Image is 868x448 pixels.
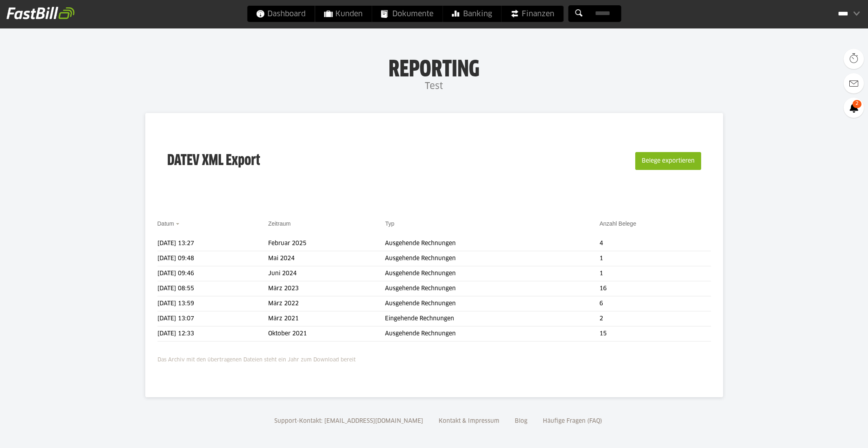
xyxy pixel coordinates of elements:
td: Oktober 2021 [268,326,385,341]
a: Kontakt & Impressum [436,418,502,424]
td: Ausgehende Rechnungen [385,251,599,266]
td: Eingehende Rechnungen [385,311,599,326]
a: Support-Kontakt: [EMAIL_ADDRESS][DOMAIN_NAME] [271,418,426,424]
button: Belege exportieren [635,152,701,170]
td: Ausgehende Rechnungen [385,296,599,311]
td: [DATE] 08:55 [157,281,268,296]
td: Juni 2024 [268,266,385,281]
a: Dashboard [247,6,315,22]
a: Kunden [315,6,372,22]
img: sort_desc.gif [176,223,181,225]
td: [DATE] 13:07 [157,311,268,326]
td: März 2022 [268,296,385,311]
td: 1 [599,251,711,266]
td: 15 [599,326,711,341]
span: Banking [452,6,492,22]
a: Datum [157,220,174,227]
td: März 2021 [268,311,385,326]
td: Ausgehende Rechnungen [385,326,599,341]
td: 4 [599,236,711,251]
a: Finanzen [501,6,563,22]
td: Ausgehende Rechnungen [385,236,599,251]
td: Februar 2025 [268,236,385,251]
span: 2 [853,100,861,108]
a: 2 [844,98,864,118]
a: Häufige Fragen (FAQ) [540,418,605,424]
td: [DATE] 09:48 [157,251,268,266]
td: 16 [599,281,711,296]
a: Banking [443,6,501,22]
td: Ausgehende Rechnungen [385,266,599,281]
td: [DATE] 09:46 [157,266,268,281]
td: Ausgehende Rechnungen [385,281,599,296]
a: Anzahl Belege [599,220,636,227]
img: fastbill_logo_white.png [7,7,74,20]
td: 1 [599,266,711,281]
iframe: Öffnet ein Widget, in dem Sie weitere Informationen finden [805,424,860,444]
span: Finanzen [510,6,554,22]
td: 2 [599,311,711,326]
span: Kunden [324,6,363,22]
td: [DATE] 13:59 [157,296,268,311]
td: 6 [599,296,711,311]
td: Mai 2024 [268,251,385,266]
td: März 2023 [268,281,385,296]
a: Blog [512,418,530,424]
a: Typ [385,220,394,227]
td: [DATE] 12:33 [157,326,268,341]
a: Dokumente [372,6,442,22]
h1: Reporting [81,57,787,78]
p: Das Archiv mit den übertragenen Dateien steht ein Jahr zum Download bereit [157,352,711,365]
a: Zeitraum [268,220,291,227]
span: Dokumente [381,6,433,22]
h3: DATEV XML Export [167,135,260,187]
td: [DATE] 13:27 [157,236,268,251]
span: Dashboard [256,6,306,22]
